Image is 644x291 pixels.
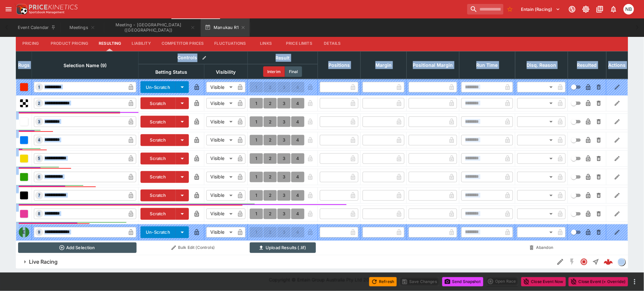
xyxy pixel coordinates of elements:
[141,97,176,109] button: Scratch
[209,36,251,51] button: Fluctuations
[624,4,634,14] div: Nicole Brown
[37,85,41,90] span: 1
[206,82,235,93] div: Visible
[56,62,114,69] span: Selection Name (9)
[37,212,42,216] span: 8
[602,255,615,269] a: 54886b9c-9e4f-46a2-9283-2b0998253b3a
[604,257,613,267] img: logo-cerberus--red.svg
[505,4,515,14] button: No Bookmarks
[209,68,243,76] span: Visibility
[291,209,304,219] button: 4
[250,172,263,182] button: 1
[3,3,14,15] button: open drawer
[206,227,235,238] div: Visible
[37,156,42,161] span: 5
[590,256,602,268] button: Straight
[206,98,235,109] div: Visible
[517,4,564,14] button: Select Tenant
[264,190,277,201] button: 2
[16,36,45,51] button: Pricing
[37,175,42,179] span: 6
[14,3,28,16] img: PriceKinetics Logo
[105,18,199,37] button: Meeting - Manukau (NZ)
[139,51,248,64] th: Controls
[37,138,42,143] span: 4
[29,11,64,14] img: Sportsbook Management
[277,153,291,164] button: 3
[206,117,235,127] div: Visible
[277,209,291,219] button: 3
[517,243,566,253] button: Abandon
[618,258,625,266] img: liveracing
[250,209,263,219] button: 1
[277,117,291,127] button: 3
[201,18,250,37] button: Manukau R1
[37,101,42,106] span: 2
[281,36,318,51] button: Price Limits
[369,277,397,286] button: Refresh
[594,3,606,15] button: Documentation
[141,243,246,253] button: Bulk Edit (Controls)
[318,51,361,79] th: Positions
[486,277,519,286] div: split button
[606,51,628,79] th: Actions
[200,54,209,62] button: Bulk edit
[29,5,78,10] img: PriceKinetics
[141,153,176,165] button: Scratch
[515,51,568,79] th: Disq. Reason
[141,116,176,128] button: Scratch
[459,51,515,79] th: Run Time
[250,243,316,253] button: Upload Results (.lif)
[277,172,291,182] button: 3
[250,153,263,164] button: 1
[206,135,235,145] div: Visible
[618,258,626,266] div: liveracing
[206,190,235,201] div: Visible
[554,256,566,268] button: Edit Detail
[442,277,483,286] button: Send Snapshot
[285,66,302,77] button: Final
[148,68,194,76] span: Betting Status
[580,3,592,15] button: Toggle light/dark mode
[604,257,613,267] div: 54886b9c-9e4f-46a2-9283-2b0998253b3a
[361,51,407,79] th: Margin
[291,153,304,164] button: 4
[578,256,590,268] button: Closed
[566,3,578,15] button: Connected to PK
[248,51,318,64] th: Result
[19,227,29,238] div: E
[127,36,156,51] button: Liability
[264,135,277,145] button: 2
[569,277,628,286] button: Close Event (+ Override)
[206,209,235,219] div: Visible
[141,171,176,183] button: Scratch
[264,117,277,127] button: 2
[521,277,566,286] button: Close Event Now
[206,172,235,182] div: Visible
[467,4,503,14] input: search
[250,135,263,145] button: 1
[407,51,459,79] th: Positional Margin
[141,208,176,220] button: Scratch
[277,135,291,145] button: 3
[29,259,58,266] h6: Live Racing
[568,51,606,79] th: Resulted
[206,153,235,164] div: Visible
[141,81,176,93] button: Un-Scratch
[622,2,636,16] button: Nicole Brown
[45,36,93,51] button: Product Pricing
[291,98,304,109] button: 4
[264,172,277,182] button: 2
[93,36,126,51] button: Resulting
[156,36,209,51] button: Competitor Prices
[291,135,304,145] button: 4
[141,190,176,201] button: Scratch
[141,134,176,146] button: Scratch
[37,119,42,124] span: 3
[566,256,578,268] button: SGM Disabled
[18,243,137,253] button: Add Selection
[291,117,304,127] button: 4
[250,190,263,201] button: 1
[61,18,103,37] button: Meetings
[37,230,42,235] span: 9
